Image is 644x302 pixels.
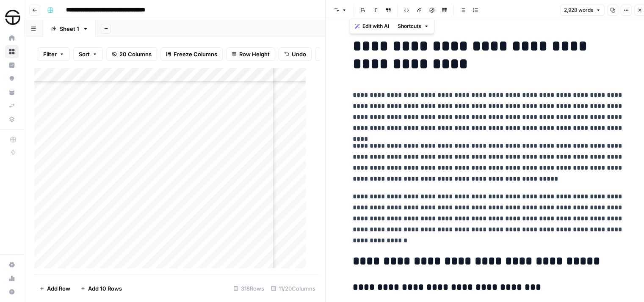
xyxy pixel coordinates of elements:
[268,282,319,295] div: 11/20 Columns
[292,50,306,58] span: Undo
[47,284,70,293] span: Add Row
[394,21,432,32] button: Shortcuts
[5,31,19,45] a: Home
[43,20,96,37] a: Sheet 1
[560,5,605,16] button: 2,928 words
[60,25,79,33] div: Sheet 1
[5,45,19,58] a: Browse
[106,47,157,61] button: 20 Columns
[79,50,90,58] span: Sort
[5,85,19,99] a: Your Data
[362,22,389,30] span: Edit with AI
[351,21,392,32] button: Edit with AI
[38,47,70,61] button: Filter
[34,282,75,295] button: Add Row
[5,7,19,28] button: Workspace: SimpleTire
[5,113,19,126] a: Data Library
[564,6,593,14] span: 2,928 words
[5,285,19,299] button: Help + Support
[119,50,152,58] span: 20 Columns
[174,50,217,58] span: Freeze Columns
[279,47,312,61] button: Undo
[5,58,19,72] a: Insights
[88,284,122,293] span: Add 10 Rows
[239,50,270,58] span: Row Height
[5,99,19,113] a: Syncs
[5,258,19,272] a: Settings
[5,272,19,285] a: Usage
[226,47,275,61] button: Row Height
[5,72,19,85] a: Opportunities
[73,47,103,61] button: Sort
[5,10,20,25] img: SimpleTire Logo
[75,282,127,295] button: Add 10 Rows
[230,282,268,295] div: 318 Rows
[398,22,421,30] span: Shortcuts
[160,47,223,61] button: Freeze Columns
[43,50,57,58] span: Filter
